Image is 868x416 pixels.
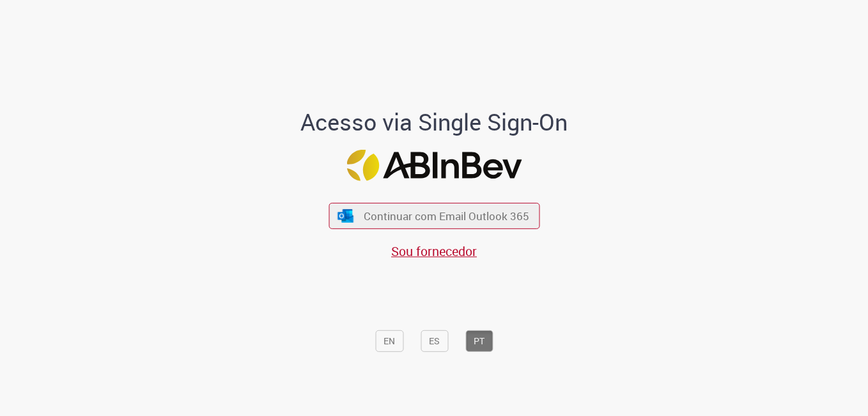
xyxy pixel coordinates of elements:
button: PT [465,330,493,352]
button: ícone Azure/Microsoft 360 Continuar com Email Outlook 365 [329,203,539,229]
h1: Acesso via Single Sign-On [257,109,612,134]
img: ícone Azure/Microsoft 360 [337,209,355,223]
span: Continuar com Email Outlook 365 [364,209,529,223]
a: Sou fornecedor [391,243,477,260]
button: EN [375,330,403,352]
button: ES [421,330,448,352]
img: Logo ABInBev [346,150,522,181]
